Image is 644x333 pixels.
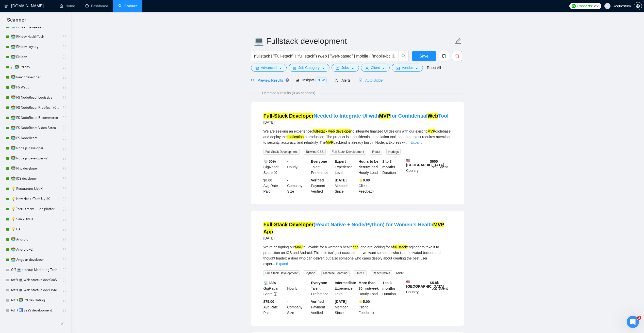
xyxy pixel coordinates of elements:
[11,224,59,234] a: 💡 QA
[263,229,273,234] mark: App
[310,159,334,175] div: Talent Preference
[62,146,67,150] span: holder
[62,116,67,120] span: holder
[381,280,405,297] div: Duration
[262,177,286,194] div: Avg Rate Paid
[335,178,346,182] b: [DATE]
[341,65,349,70] span: Jobs
[274,171,277,174] span: info-circle
[11,72,59,82] a: 👨‍💻 React developer
[295,245,303,249] mark: MVP
[62,308,67,312] span: holder
[405,159,429,175] div: Country
[293,66,296,70] span: bars
[393,245,407,249] mark: full-stack
[263,119,449,125] div: [DATE]
[430,159,438,163] b: $ 600
[358,280,382,297] div: Hourly Load
[62,237,67,242] span: holder
[577,3,593,9] span: Connects:
[304,270,317,276] span: Python
[251,64,287,72] button: settingAdvancedcaret-down
[11,265,59,275] a: Off 💻 startup Marketing Tech
[62,65,67,69] span: holder
[62,298,67,302] span: holder
[62,217,67,221] span: holder
[11,82,59,92] a: 👨‍💻 FS Web3
[382,66,385,70] span: caret-down
[262,280,286,297] div: GigRadar Score
[11,214,59,224] a: 💡 SaaS UI/UX
[311,281,327,285] b: Everyone
[4,2,8,10] img: logo
[296,78,327,82] span: Insights
[455,38,461,44] span: edit
[289,113,314,119] mark: Developer
[415,66,419,70] span: caret-down
[439,51,449,61] button: copy
[335,300,346,304] b: [DATE]
[334,177,358,194] div: Member Since
[330,149,366,155] span: Full-Stack Development
[62,227,67,231] span: holder
[263,159,276,163] b: 📡 50%
[371,65,380,70] span: Client
[274,292,277,296] span: info-circle
[259,90,319,96] span: Detected 78 results (0.45 seconds)
[60,321,65,326] span: double-left
[60,4,75,8] a: homeHome
[251,78,288,82] span: Preview Results
[359,79,362,82] span: robot
[439,54,449,58] span: copy
[379,113,390,119] mark: MVP
[62,45,67,49] span: holder
[634,4,642,8] a: setting
[11,42,59,52] a: 👨‍💻 RN dev Loyalty
[406,159,410,162] img: 🇺🇸
[412,51,436,61] button: Save
[286,177,310,194] div: Company Size
[11,295,59,305] a: (off) 👨‍💻 RN dev Dating
[62,177,67,181] span: holder
[287,159,288,163] b: -
[263,113,288,119] mark: Full-Stack
[11,113,59,123] a: 👨‍💻 FS NodeReact E-commerce
[62,197,67,201] span: holder
[255,66,259,70] span: setting
[62,258,67,262] span: holder
[11,153,59,163] a: 👨‍💻 Node.js developer v2
[299,65,320,70] span: Job Category
[370,149,382,155] span: React
[406,280,444,288] b: [GEOGRAPHIC_DATA]
[359,78,384,82] span: Auto Bidder
[386,149,401,155] span: Node.js
[263,300,274,304] b: $75.00
[11,92,59,103] a: 👨‍💻 FS NodeReact Logistics
[287,300,288,304] b: -
[316,78,327,83] span: NEW
[358,177,382,194] div: Client Feedback
[118,4,137,8] a: searchScanner
[452,51,462,61] button: delete
[11,62,59,72] a: /()👨‍💻 RN dev
[62,207,67,211] span: holder
[62,268,67,272] span: holder
[382,281,395,290] b: 1 to 3 months
[634,4,642,8] span: setting
[634,2,642,10] button: setting
[392,64,423,72] button: idcardVendorcaret-down
[406,140,409,144] span: ...
[399,51,409,61] button: search
[328,129,335,133] mark: web
[11,255,59,265] a: 👨‍💻 Angular developer
[334,159,358,175] div: Experience Level
[321,270,350,276] span: Machine Learning
[334,280,358,297] div: Experience Level
[263,222,444,234] a: Full-Stack Developer(React Native + Node/Python) for Women’s HealthMVP App
[335,78,351,82] span: Alerts
[429,280,453,297] div: Total Spent
[287,135,304,139] mark: application
[11,204,59,214] a: 💡Recruitment + Job platform UI/UX
[354,270,367,276] span: HIPAA
[572,4,576,8] img: upwork-logo.png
